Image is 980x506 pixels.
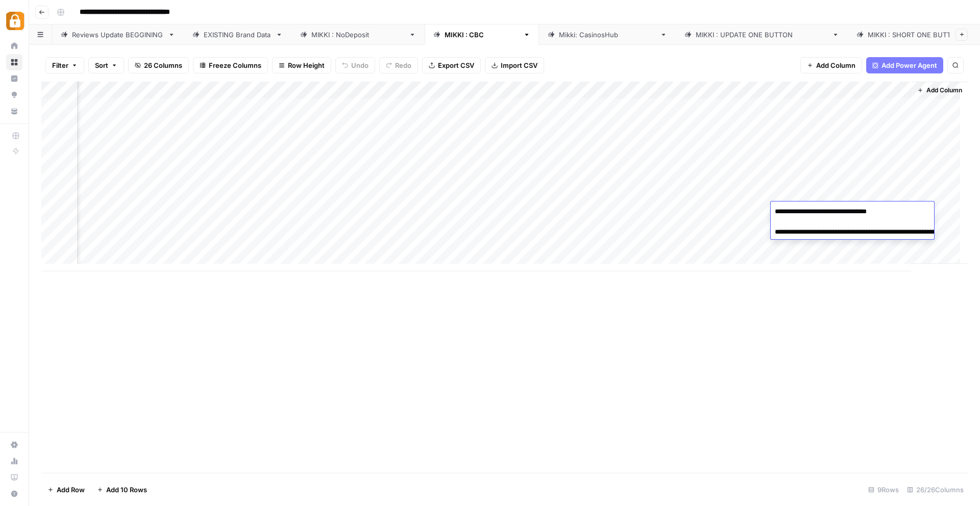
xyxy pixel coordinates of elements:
[311,30,405,40] div: [PERSON_NAME] : NoDeposit
[91,482,153,498] button: Add 10 Rows
[485,57,544,73] button: Import CSV
[816,60,855,70] span: Add Column
[106,485,147,495] span: Add 10 Rows
[144,60,182,70] span: 26 Columns
[184,24,291,45] a: EXISTING Brand Data
[926,86,962,95] span: Add Column
[6,38,22,54] a: Home
[6,453,22,469] a: Usage
[6,87,22,103] a: Opportunities
[559,30,656,40] div: [PERSON_NAME]: CasinosHub
[422,57,481,73] button: Export CSV
[272,57,331,73] button: Row Height
[539,24,676,45] a: [PERSON_NAME]: CasinosHub
[72,30,164,40] div: Reviews Update BEGGINING
[6,103,22,119] a: Your Data
[45,57,84,73] button: Filter
[903,482,968,498] div: 26/26 Columns
[771,205,975,249] textarea: To enrich screen reader interactions, please activate Accessibility in Grammarly extension settings
[6,12,24,30] img: Adzz Logo
[288,60,325,70] span: Row Height
[204,30,272,40] div: EXISTING Brand Data
[351,60,369,70] span: Undo
[800,57,862,73] button: Add Column
[209,60,261,70] span: Freeze Columns
[291,24,425,45] a: [PERSON_NAME] : NoDeposit
[866,57,943,73] button: Add Power Agent
[6,486,22,502] button: Help + Support
[41,482,91,498] button: Add Row
[88,57,124,73] button: Sort
[6,54,22,70] a: Browse
[676,24,848,45] a: [PERSON_NAME] : UPDATE ONE BUTTON
[6,70,22,87] a: Insights
[881,60,937,70] span: Add Power Agent
[425,24,539,45] a: [PERSON_NAME] : CBC
[52,60,68,70] span: Filter
[95,60,108,70] span: Sort
[395,60,411,70] span: Redo
[193,57,268,73] button: Freeze Columns
[864,482,903,498] div: 9 Rows
[913,84,966,97] button: Add Column
[52,24,184,45] a: Reviews Update BEGGINING
[6,469,22,486] a: Learning Hub
[379,57,418,73] button: Redo
[128,57,189,73] button: 26 Columns
[6,8,22,34] button: Workspace: Adzz
[57,485,85,495] span: Add Row
[335,57,375,73] button: Undo
[696,30,828,40] div: [PERSON_NAME] : UPDATE ONE BUTTON
[445,30,519,40] div: [PERSON_NAME] : CBC
[501,60,537,70] span: Import CSV
[438,60,474,70] span: Export CSV
[6,437,22,453] a: Settings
